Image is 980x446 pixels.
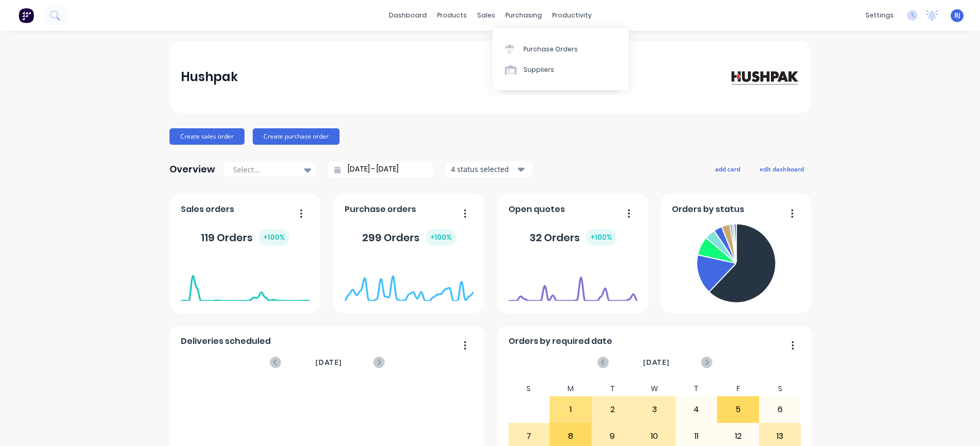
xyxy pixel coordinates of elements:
div: 5 [718,397,759,422]
button: Create purchase order [253,128,340,145]
button: 4 status selected [445,162,533,177]
span: Open quotes [508,203,565,216]
span: [DATE] [643,357,670,368]
a: dashboard [384,8,432,23]
div: 32 Orders [530,229,616,246]
div: + 100 % [259,229,289,246]
div: M [550,381,592,396]
span: BJ [954,11,960,20]
div: S [508,381,550,396]
a: Purchase Orders [493,38,629,59]
div: 4 [676,397,717,422]
div: purchasing [500,8,547,23]
button: edit dashboard [753,162,811,176]
div: F [717,381,759,396]
div: 2 [592,397,633,422]
div: settings [860,8,899,23]
div: S [759,381,801,396]
img: Hushpak [727,68,799,86]
span: Deliveries scheduled [181,335,271,347]
div: 3 [634,397,675,422]
div: T [675,381,718,396]
button: Create sales order [169,128,244,145]
div: W [633,381,675,396]
div: + 100 % [586,229,616,246]
a: Suppliers [493,60,629,80]
div: 119 Orders [201,229,289,246]
button: add card [708,162,747,176]
div: Purchase Orders [523,45,578,54]
span: Orders by status [672,203,744,216]
div: 6 [760,397,801,422]
span: Sales orders [181,203,234,216]
span: Purchase orders [345,203,416,216]
div: productivity [547,8,597,23]
div: sales [472,8,500,23]
div: 4 status selected [451,164,516,174]
div: products [432,8,472,23]
span: [DATE] [315,357,342,368]
div: Hushpak [181,67,238,87]
div: Suppliers [523,65,554,74]
div: 1 [550,397,591,422]
div: T [592,381,634,396]
div: + 100 % [426,229,456,246]
div: Overview [169,159,215,180]
div: 299 Orders [362,229,456,246]
img: Factory [18,8,34,23]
